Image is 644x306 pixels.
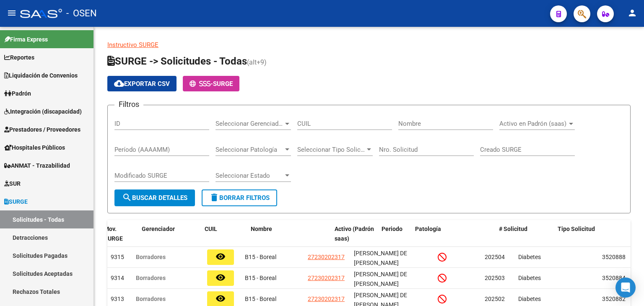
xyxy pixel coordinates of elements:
[104,226,123,242] span: Mov. SURGE
[4,35,48,44] span: Firma Express
[138,220,201,248] datatable-header-cell: Gerenciador
[308,254,345,260] span: 27230202317
[496,220,554,248] datatable-header-cell: # Solicitud
[209,194,270,202] span: Borrar Filtros
[114,189,195,206] button: Buscar Detalles
[107,76,177,91] button: Exportar CSV
[209,192,219,202] mat-icon: delete
[122,194,187,202] span: Buscar Detalles
[107,41,158,49] a: Instructivo SURGE
[602,254,626,260] span: 3520888
[4,197,28,206] span: SURGE
[558,226,595,232] span: Tipo Solicitud
[202,189,277,206] button: Borrar Filtros
[354,271,407,287] span: [PERSON_NAME] DE [PERSON_NAME]
[518,275,541,281] span: Diabetes
[499,120,567,127] span: Activo en Padrón (saas)
[415,226,441,232] span: Patología
[335,226,374,242] span: Activo (Padrón saas)
[4,71,78,80] span: Liquidación de Convenios
[245,254,276,260] span: B15 - Boreal
[308,275,345,281] span: 27230202317
[114,80,170,88] span: Exportar CSV
[213,80,233,88] span: SURGE
[499,226,527,232] span: # Solicitud
[602,275,626,281] span: 3520884
[216,146,283,153] span: Seleccionar Patología
[122,192,132,202] mat-icon: search
[518,254,541,260] span: Diabetes
[308,296,345,302] span: 27230202317
[111,275,124,281] span: 9314
[297,146,365,153] span: Seleccionar Tipo Solicitud
[114,99,143,110] h3: Filtros
[107,55,247,67] span: SURGE -> Solicitudes - Todas
[485,296,505,302] span: 202502
[245,296,276,302] span: B15 - Boreal
[136,296,166,302] span: Borradores
[4,161,70,170] span: ANMAT - Trazabilidad
[216,272,226,283] mat-icon: remove_red_eye
[412,220,496,248] datatable-header-cell: Patología
[101,220,138,248] datatable-header-cell: Mov. SURGE
[4,89,31,98] span: Padrón
[136,275,166,281] span: Borradores
[354,250,407,266] span: [PERSON_NAME] DE [PERSON_NAME]
[485,275,505,281] span: 202503
[216,252,226,262] mat-icon: remove_red_eye
[4,53,34,62] span: Reportes
[66,4,97,23] span: - OSEN
[183,76,239,91] button: -SURGE
[247,58,267,66] span: (alt+9)
[4,143,65,152] span: Hospitales Públicos
[216,293,226,303] mat-icon: remove_red_eye
[111,254,124,260] span: 9315
[4,125,80,134] span: Prestadores / Proveedores
[190,80,213,88] span: -
[201,220,247,248] datatable-header-cell: CUIL
[111,296,124,302] span: 9313
[4,179,21,188] span: SUR
[114,78,124,88] mat-icon: cloud_download
[216,172,283,179] span: Seleccionar Estado
[627,8,637,18] mat-icon: person
[382,226,402,232] span: Periodo
[136,254,166,260] span: Borradores
[7,8,17,18] mat-icon: menu
[247,220,331,248] datatable-header-cell: Nombre
[251,226,272,232] span: Nombre
[205,226,217,232] span: CUIL
[4,107,82,116] span: Integración (discapacidad)
[518,296,541,302] span: Diabetes
[245,275,276,281] span: B15 - Boreal
[602,296,626,302] span: 3520882
[216,120,283,127] span: Seleccionar Gerenciador
[485,254,505,260] span: 202504
[378,220,412,248] datatable-header-cell: Periodo
[331,220,378,248] datatable-header-cell: Activo (Padrón saas)
[615,277,636,298] div: Open Intercom Messenger
[142,226,175,232] span: Gerenciador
